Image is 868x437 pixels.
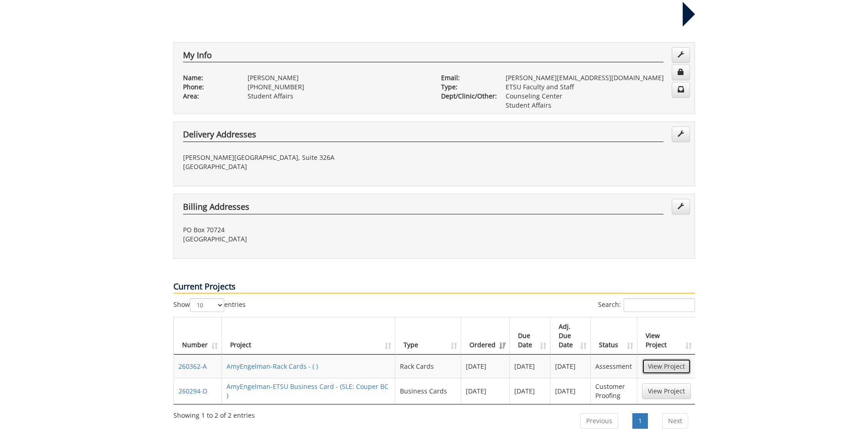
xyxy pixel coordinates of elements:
p: Student Affairs [248,92,427,101]
h4: Billing Addresses [183,202,663,214]
p: Name: [183,73,234,82]
th: Adj. Due Date: activate to sort column ascending [550,317,591,355]
td: [DATE] [550,355,591,378]
th: Ordered: activate to sort column ascending [461,317,510,355]
h4: My Info [183,51,663,63]
a: View Project [642,383,691,399]
th: Status: activate to sort column ascending [591,317,637,355]
p: [PERSON_NAME][EMAIL_ADDRESS][DOMAIN_NAME] [506,73,685,82]
th: View Project: activate to sort column ascending [637,317,695,355]
p: [GEOGRAPHIC_DATA] [183,235,427,244]
td: Assessment [591,355,637,378]
th: Due Date: activate to sort column ascending [510,317,550,355]
a: View Project [642,359,691,374]
p: Type: [441,82,492,92]
h4: Delivery Addresses [183,130,663,142]
td: Customer Proofing [591,378,637,404]
td: [DATE] [461,355,510,378]
label: Show entries [173,298,246,312]
td: Business Cards [395,378,461,404]
td: [DATE] [461,378,510,404]
p: Student Affairs [506,101,685,110]
select: Showentries [190,298,224,312]
td: Rack Cards [395,355,461,378]
a: 260362-A [178,362,207,371]
a: Previous [580,413,618,429]
label: Search: [598,298,695,312]
p: [PHONE_NUMBER] [248,82,427,92]
th: Number: activate to sort column ascending [174,317,222,355]
th: Project: activate to sort column ascending [222,317,396,355]
p: Phone: [183,82,234,92]
a: Change Communication Preferences [672,82,690,98]
a: AmyEngelman-Rack Cards - ( ) [226,362,318,371]
p: [GEOGRAPHIC_DATA] [183,162,427,171]
a: Change Password [672,65,690,80]
td: [DATE] [510,355,550,378]
a: Edit Addresses [672,199,690,214]
p: PO Box 70724 [183,225,427,235]
p: ETSU Faculty and Staff [506,82,685,92]
p: Current Projects [173,281,695,294]
a: 1 [632,413,648,429]
p: Area: [183,92,234,101]
p: Email: [441,73,492,82]
p: [PERSON_NAME][GEOGRAPHIC_DATA], Suite 326A [183,153,427,162]
a: Edit Addresses [672,126,690,142]
a: AmyEngelman-ETSU Business Card - (SLE: Couper BC ) [226,382,388,400]
div: Showing 1 to 2 of 2 entries [173,407,255,420]
td: [DATE] [550,378,591,404]
a: Next [662,413,688,429]
a: Edit Info [672,47,690,63]
p: Dept/Clinic/Other: [441,92,492,101]
p: [PERSON_NAME] [248,73,427,82]
p: Counseling Center [506,92,685,101]
input: Search: [624,298,695,312]
a: 260294-D [178,387,207,395]
th: Type: activate to sort column ascending [395,317,461,355]
td: [DATE] [510,378,550,404]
